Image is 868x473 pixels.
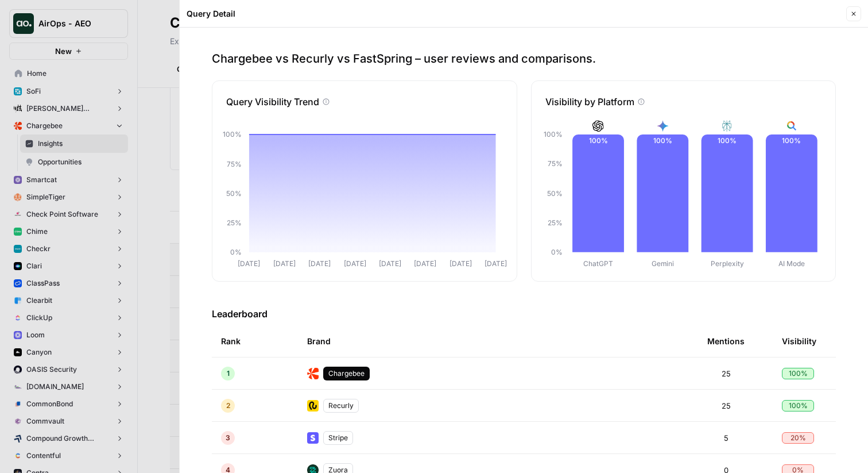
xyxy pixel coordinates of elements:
[547,218,562,227] tspan: 25%
[718,136,737,145] text: 100%
[543,130,562,139] tspan: 100%
[485,259,507,268] tspan: [DATE]
[226,401,230,411] span: 2
[782,325,816,357] div: Visibility
[187,8,843,20] div: Query Detail
[790,433,806,443] span: 20 %
[588,136,607,145] text: 100%
[226,189,242,198] tspan: 50%
[379,259,401,268] tspan: [DATE]
[547,189,562,198] tspan: 50%
[323,431,353,445] div: Stripe
[307,368,319,379] img: jkhkcar56nid5uw4tq7euxnuco2o
[212,307,836,321] h3: Leaderboard
[212,51,836,67] p: Chargebee vs Recurly vs FastSpring – user reviews and comparisons.
[707,325,745,357] div: Mentions
[307,432,319,444] img: cb9co0gysyoz4p77u01q61zelf8h
[307,400,319,412] img: enp2ch3yuihvn9cpo3osesxgo6vr
[722,400,731,412] span: 25
[789,401,808,411] span: 100 %
[230,248,242,256] tspan: 0%
[323,399,359,413] div: Recurly
[226,95,319,109] p: Query Visibility Trend
[308,259,331,268] tspan: [DATE]
[238,259,260,268] tspan: [DATE]
[545,95,634,109] p: Visibility by Platform
[652,259,674,268] tspan: Gemini
[547,160,562,168] tspan: 75%
[414,259,436,268] tspan: [DATE]
[227,368,230,379] span: 1
[583,259,613,268] tspan: ChatGPT
[323,367,370,380] div: Chargebee
[782,136,801,145] text: 100%
[551,248,562,256] tspan: 0%
[227,160,242,168] tspan: 75%
[226,433,230,443] span: 3
[710,259,743,268] tspan: Perplexity
[273,259,296,268] tspan: [DATE]
[724,432,728,444] span: 5
[653,136,672,145] text: 100%
[221,325,241,357] div: Rank
[789,368,808,379] span: 100 %
[778,259,805,268] tspan: AI Mode
[307,325,689,357] div: Brand
[227,218,242,227] tspan: 25%
[722,368,731,379] span: 25
[344,259,366,268] tspan: [DATE]
[223,130,242,139] tspan: 100%
[449,259,472,268] tspan: [DATE]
